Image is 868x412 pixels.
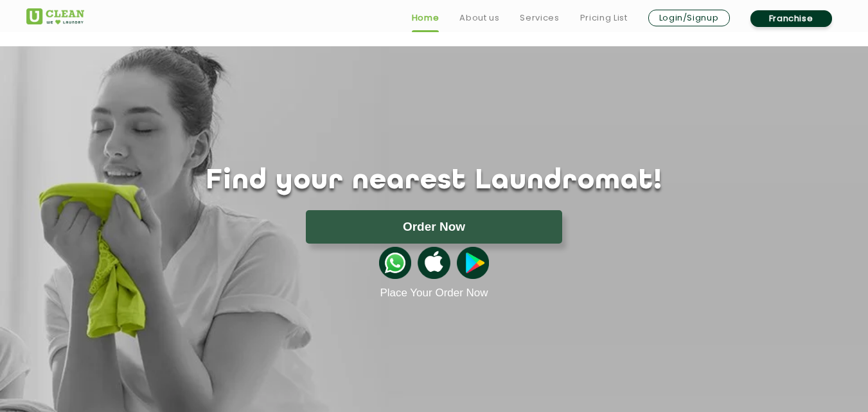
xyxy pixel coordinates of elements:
h1: Find your nearest Laundromat! [17,165,852,197]
a: Pricing List [580,10,628,26]
img: apple-icon.png [418,247,450,279]
a: Home [412,10,439,26]
a: Place Your Order Now [380,287,488,300]
button: Order Now [306,210,562,244]
a: Login/Signup [648,10,730,26]
a: Services [520,10,559,26]
img: whatsappicon.png [379,247,411,279]
a: Franchise [750,10,832,27]
img: playstoreicon.png [457,247,489,279]
a: About us [459,10,499,26]
img: UClean Laundry and Dry Cleaning [26,8,84,24]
